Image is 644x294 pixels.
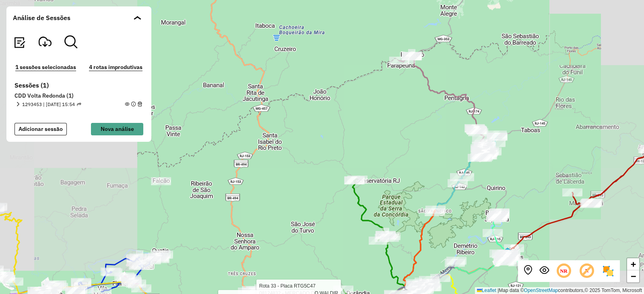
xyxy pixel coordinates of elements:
[578,263,595,280] span: Exibir rótulo
[14,82,143,89] h6: Sessões (1)
[497,288,499,293] span: |
[627,258,639,270] a: Zoom in
[14,123,67,135] button: Adicionar sessão
[523,265,533,277] button: Centralizar mapa no depósito ou ponto de apoio
[631,271,636,281] span: −
[14,92,143,100] h6: CDD Volta Redonda (1)
[91,123,143,135] button: Nova análise
[87,63,145,72] button: 4 rotas improdutivas
[477,288,496,293] a: Leaflet
[13,35,26,50] button: Visualizar relatório de Roteirização Exportadas
[602,265,615,278] img: Exibir/Ocultar setores
[13,63,78,72] button: 1 sessões selecionadas
[524,288,558,293] a: OpenStreetMap
[475,287,644,294] div: Map data © contributors,© 2025 TomTom, Microsoft
[151,177,171,185] div: Atividade não roteirizada - GIOVANI RAMOS
[39,35,52,50] button: Visualizar Romaneio Exportadas
[631,259,636,269] span: +
[22,101,81,108] span: 1293453 | [DATE] 15:54
[539,265,549,277] button: Exibir sessão original
[555,263,572,280] span: Ocultar NR
[502,247,513,257] img: Vassouras
[627,270,639,282] a: Zoom out
[13,13,70,22] span: Análise de Sessões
